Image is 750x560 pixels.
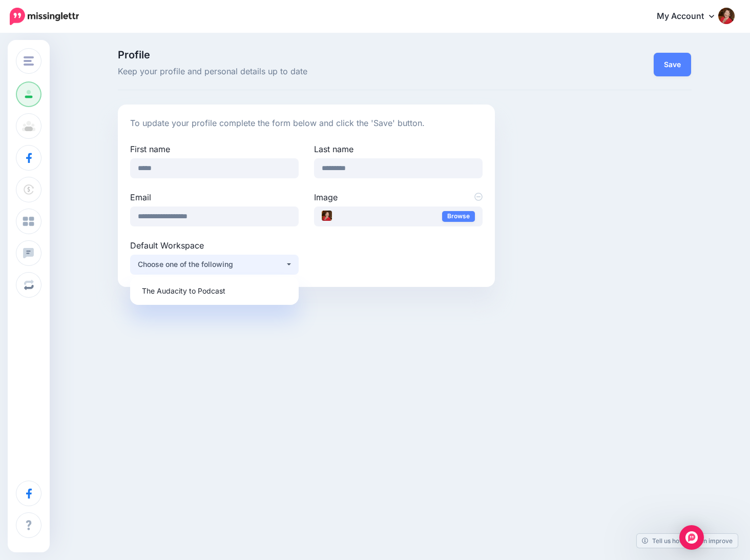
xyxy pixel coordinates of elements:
[314,191,483,203] label: Image
[322,211,332,221] img: 813b04bfed6be36ca4187b047ec8266c_thumb.jpg
[142,284,225,297] span: The Audacity to Podcast
[130,239,299,252] label: Default Workspace
[118,50,495,60] span: Profile
[24,56,34,66] img: menu.png
[130,143,299,155] label: First name
[138,258,285,271] div: Choose one of the following
[130,191,299,203] label: Email
[637,534,738,548] a: Tell us how we can improve
[130,255,299,275] button: Choose one of the following
[647,4,735,29] a: My Account
[442,211,475,222] a: Browse
[10,8,79,25] img: Missinglettr
[130,117,483,130] p: To update your profile complete the form below and click the 'Save' button.
[118,65,495,78] span: Keep your profile and personal details up to date
[314,143,483,155] label: Last name
[679,525,704,550] div: Open Intercom Messenger
[654,53,691,76] button: Save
